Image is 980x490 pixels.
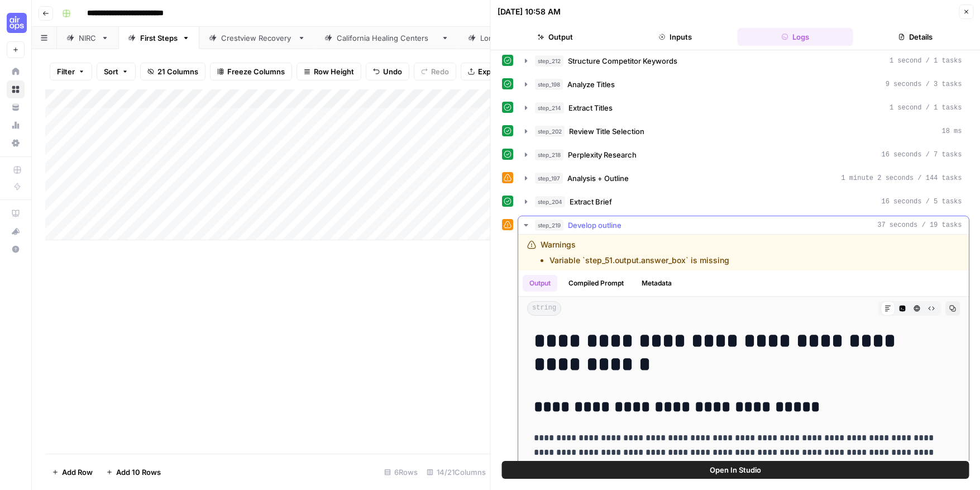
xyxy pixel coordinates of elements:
span: Freeze Columns [227,66,285,77]
span: step_214 [535,102,564,113]
button: Export CSV [461,63,525,80]
a: Longleaf [458,27,532,49]
button: Add 10 Rows [99,463,168,481]
button: 1 second / 1 tasks [518,99,969,117]
span: 9 seconds / 3 tasks [885,79,962,89]
img: Cohort 4 Logo [7,13,27,33]
button: Output [498,28,613,46]
button: 21 Columns [140,63,205,80]
span: step_197 [535,173,563,184]
a: Your Data [7,98,25,116]
span: 1 second / 1 tasks [889,56,962,66]
a: Usage [7,116,25,134]
div: 6 Rows [380,463,422,481]
span: Row Height [314,66,354,77]
span: step_212 [535,55,563,66]
button: Redo [414,63,456,80]
span: string [527,301,561,316]
button: 37 seconds / 19 tasks [518,216,969,234]
span: Extract Titles [568,102,613,113]
span: Develop outline [568,220,622,231]
button: Metadata [635,275,678,292]
span: step_218 [535,149,563,160]
a: NIRC [57,27,118,49]
button: Sort [97,63,136,80]
button: Workspace: Cohort 4 [7,9,25,37]
button: 9 seconds / 3 tasks [518,75,969,93]
button: What's new? [7,222,25,240]
a: Settings [7,134,25,152]
button: Open In Studio [502,461,969,479]
li: Variable `step_51.output.answer_box` is missing [549,255,729,266]
button: Inputs [618,28,733,46]
span: 18 ms [941,126,962,136]
a: [US_STATE] Healing Centers [315,27,458,49]
span: 16 seconds / 7 tasks [881,150,962,160]
div: Longleaf [480,32,510,44]
button: Compiled Prompt [562,275,630,292]
div: Crestview Recovery [221,32,293,44]
button: 16 seconds / 5 tasks [518,193,969,211]
div: What's new? [7,223,24,240]
button: 16 seconds / 7 tasks [518,146,969,164]
span: 16 seconds / 5 tasks [881,197,962,207]
button: Filter [50,63,92,80]
span: step_198 [535,79,563,90]
div: NIRC [79,32,97,44]
span: Perplexity Research [568,149,637,160]
span: Review Title Selection [569,126,644,137]
a: Home [7,63,25,80]
span: Open In Studio [710,464,761,475]
span: Add 10 Rows [116,467,161,478]
span: step_204 [535,196,565,207]
a: First Steps [118,27,199,49]
span: 21 Columns [157,66,198,77]
span: Analysis + Outline [567,173,629,184]
span: Undo [383,66,402,77]
button: Row Height [297,63,361,80]
span: 1 second / 1 tasks [889,103,962,113]
span: 1 minute 2 seconds / 144 tasks [841,173,962,183]
span: Add Row [62,467,93,478]
a: AirOps Academy [7,204,25,222]
div: 14/21 Columns [422,463,490,481]
button: Help + Support [7,240,25,258]
button: 1 minute 2 seconds / 144 tasks [518,169,969,187]
span: step_219 [535,220,563,231]
span: Extract Brief [570,196,612,207]
span: step_202 [535,126,565,137]
button: Details [858,28,973,46]
button: 1 second / 1 tasks [518,52,969,70]
span: Sort [104,66,118,77]
span: 37 seconds / 19 tasks [877,220,962,230]
button: Undo [366,63,409,80]
button: Freeze Columns [210,63,292,80]
button: 18 ms [518,122,969,140]
div: [DATE] 10:58 AM [498,6,561,17]
a: Browse [7,80,25,98]
div: Warnings [541,239,729,266]
button: Output [523,275,557,292]
div: First Steps [140,32,178,44]
button: Add Row [45,463,99,481]
a: Crestview Recovery [199,27,315,49]
span: Redo [431,66,449,77]
span: Structure Competitor Keywords [568,55,677,66]
span: Export CSV [478,66,518,77]
div: [US_STATE] Healing Centers [337,32,437,44]
span: Analyze Titles [567,79,615,90]
span: Filter [57,66,75,77]
button: Logs [738,28,853,46]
